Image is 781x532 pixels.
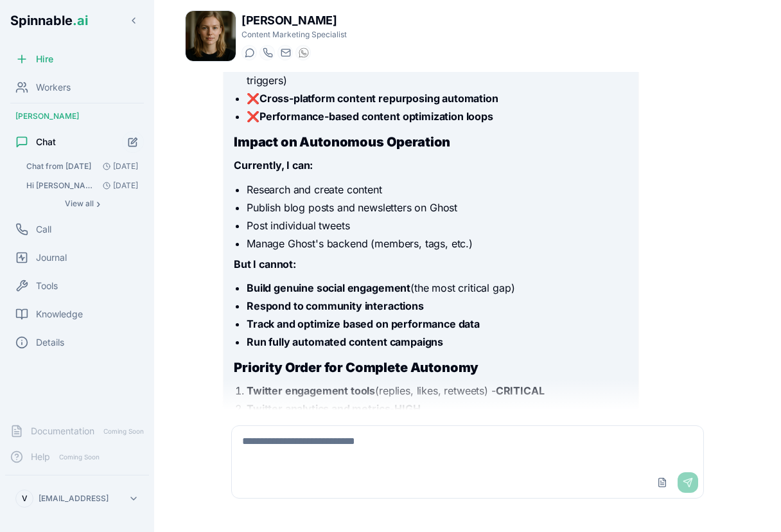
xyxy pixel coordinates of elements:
span: Help [31,450,50,463]
span: Documentation [31,425,94,438]
span: [DATE] [98,161,138,172]
strong: CRITICAL [496,384,545,397]
span: .ai [73,13,88,28]
button: Start a call with Sofia Guðmundsson [259,45,275,60]
li: Manage Ghost's backend (members, tags, etc.) [247,236,628,251]
button: WhatsApp [295,45,311,60]
p: Content Marketing Specialist [241,30,347,40]
li: ❌ [247,91,628,106]
strong: Cross-platform content repurposing automation [259,92,498,105]
span: View all [65,199,94,209]
div: [PERSON_NAME] [5,106,149,127]
h1: [PERSON_NAME] [241,12,347,30]
strong: Build genuine social engagement [247,281,410,294]
li: (the most critical gap) [247,280,628,296]
strong: Respond to community interactions [247,299,424,312]
strong: Run fully automated content campaigns [247,335,443,348]
span: Details [36,336,64,349]
li: ❌ [247,109,628,124]
span: Hi Sofia, what is the post we should publish today?: You are right to point that out, and I since... [26,181,98,191]
span: Journal [36,251,67,264]
span: Call [36,223,51,236]
button: Start a chat with Sofia Guðmundsson [241,45,257,60]
strong: Priority Order for Complete Autonomy [234,360,478,375]
button: Send email to sofia@getspinnable.ai [277,45,293,60]
button: Open conversation: Chat from 20/09/2025 [21,157,144,175]
img: Sofia Guðmundsson [186,11,236,61]
li: - [247,401,628,416]
button: V[EMAIL_ADDRESS] [10,486,144,511]
span: Spinnable [10,13,88,28]
li: Post individual tweets [247,218,628,233]
span: V [22,493,28,504]
strong: HIGH [394,402,420,415]
span: Workers [36,81,71,94]
li: (replies, likes, retweets) - [247,383,628,398]
strong: Track and optimize based on performance data [247,317,480,330]
li: Publish blog posts and newsletters on Ghost [247,200,628,215]
strong: Performance-based content optimization loops [259,110,493,123]
img: WhatsApp [299,48,309,58]
span: Chat from 20/09/2025: I'll check the Ghost draft I created to verify it has all the content it's ... [26,161,91,172]
strong: Twitter analytics and metrics [247,402,390,415]
button: Open conversation: Hi Sofia, what is the post we should publish today? [21,177,144,195]
span: › [96,199,100,209]
span: Hire [36,53,53,66]
button: Start new chat [122,131,144,153]
span: Coming Soon [55,451,103,463]
span: [DATE] [98,181,138,191]
span: Tools [36,279,58,292]
strong: But I cannot: [234,258,296,270]
strong: Impact on Autonomous Operation [234,134,450,150]
li: ❌ (can create plans but need manual triggers) [247,57,628,88]
button: Show all conversations [21,196,144,211]
strong: Currently, I can: [234,159,313,172]
strong: Twitter engagement tools [247,384,375,397]
p: [EMAIL_ADDRESS] [39,493,109,504]
span: Knowledge [36,308,83,321]
li: Research and create content [247,182,628,197]
span: Coming Soon [100,425,148,438]
span: Chat [36,136,56,148]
